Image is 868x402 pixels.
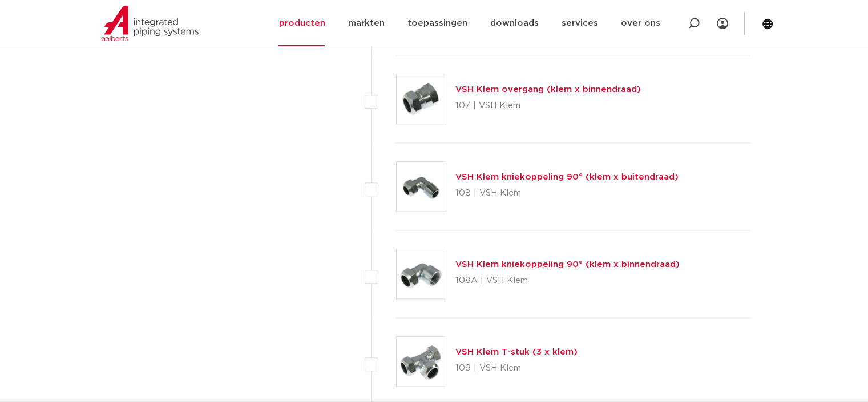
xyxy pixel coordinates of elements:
[397,162,446,211] img: Thumbnail for VSH Klem kniekoppeling 90° (klem x buitendraad)
[455,173,679,181] a: VSH Klem kniekoppeling 90° (klem x buitendraad)
[455,272,680,290] p: 108A | VSH Klem
[397,249,446,298] img: Thumbnail for VSH Klem kniekoppeling 90° (klem x binnendraad)
[455,85,641,94] a: VSH Klem overgang (klem x binnendraad)
[455,97,641,115] p: 107 | VSH Klem
[455,184,679,202] p: 108 | VSH Klem
[397,337,446,386] img: Thumbnail for VSH Klem T-stuk (3 x klem)
[397,74,446,124] img: Thumbnail for VSH Klem overgang (klem x binnendraad)
[455,348,578,356] a: VSH Klem T-stuk (3 x klem)
[455,260,680,269] a: VSH Klem kniekoppeling 90° (klem x binnendraad)
[455,359,578,377] p: 109 | VSH Klem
